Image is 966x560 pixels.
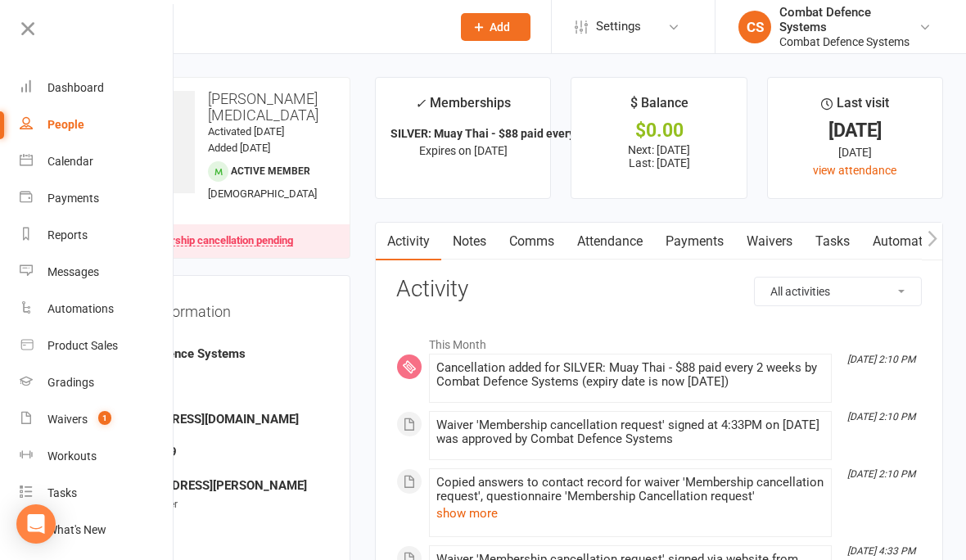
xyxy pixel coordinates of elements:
button: Add [461,13,530,41]
a: Product Sales [20,327,174,364]
strong: [DATE] [103,379,328,394]
i: [DATE] 2:10 PM [847,354,915,365]
span: Settings [596,8,641,45]
i: [DATE] 4:33 PM [847,545,915,557]
div: Product Sales [47,339,118,352]
div: $0.00 [586,122,731,139]
strong: Combat Defence Systems [103,346,328,361]
div: Open Intercom Messenger [16,504,56,544]
div: Automations [47,302,114,315]
i: [DATE] 2:10 PM [847,468,915,480]
div: Combat Defence Systems [779,5,919,34]
div: Member Number [103,497,328,513]
div: What's New [47,523,106,536]
time: Added [DATE] [208,142,270,154]
a: Waivers [735,223,804,260]
a: view attendance [813,164,896,177]
a: Dashboard [20,70,174,106]
div: Combat Defence Systems [779,34,919,49]
div: People [47,118,84,131]
div: Owner [103,332,328,348]
div: Reports [47,228,88,242]
div: Workouts [47,449,97,463]
i: [DATE] 2:10 PM [847,411,915,422]
div: Membership cancellation pending [136,235,293,246]
a: Reports [20,217,174,254]
div: Location [103,530,328,545]
div: Tasks [47,486,77,499]
div: Memberships [415,93,511,123]
a: Waivers 1 [20,401,174,438]
a: Payments [20,180,174,217]
a: Notes [441,223,498,260]
div: Mobile Number [103,431,328,446]
li: This Month [396,327,922,354]
span: [DEMOGRAPHIC_DATA] [208,187,317,200]
strong: 0448002199 [103,445,328,459]
input: Search... [97,16,440,38]
p: Next: [DATE] Last: [DATE] [586,143,731,169]
a: Tasks [20,475,174,512]
h3: [PERSON_NAME][MEDICAL_DATA] [93,91,336,124]
div: Calendar [47,155,93,168]
div: Gradings [47,376,94,389]
div: $ Balance [630,93,688,122]
strong: [STREET_ADDRESS][PERSON_NAME] [103,478,328,493]
button: show more [436,504,498,523]
div: Date of Birth [103,365,328,381]
a: Automations [20,291,174,327]
i: ✓ [415,96,426,111]
a: People [20,106,174,143]
span: Add [490,20,510,34]
span: 1 [98,411,111,425]
h3: Activity [396,277,922,302]
a: Activity [376,223,441,260]
a: Messages [20,254,174,291]
strong: SILVER: Muay Thai - $88 paid every 2 weeks [390,127,619,140]
h3: Contact information [101,297,328,320]
div: Email [103,398,328,413]
a: Comms [498,223,566,260]
div: [DATE] [783,143,928,161]
div: Waivers [47,413,88,426]
span: Active member [231,165,310,177]
div: Payments [47,192,99,205]
time: Activated [DATE] [208,125,284,138]
div: Dashboard [47,81,104,94]
div: Copied answers to contact record for waiver 'Membership cancellation request', questionnaire 'Mem... [436,476,824,504]
a: Workouts [20,438,174,475]
strong: - [103,511,328,526]
span: Expires on [DATE] [419,144,508,157]
strong: [EMAIL_ADDRESS][DOMAIN_NAME] [103,412,328,427]
div: Address [103,463,328,479]
a: Automations [861,223,959,260]
div: [DATE] [783,122,928,139]
a: Calendar [20,143,174,180]
a: Payments [654,223,735,260]
div: Waiver 'Membership cancellation request' signed at 4:33PM on [DATE] was approved by Combat Defenc... [436,418,824,446]
div: CS [738,11,771,43]
a: Attendance [566,223,654,260]
a: Gradings [20,364,174,401]
a: Tasks [804,223,861,260]
a: What's New [20,512,174,549]
div: Messages [47,265,99,278]
div: Cancellation added for SILVER: Muay Thai - $88 paid every 2 weeks by Combat Defence Systems (expi... [436,361,824,389]
div: Last visit [821,93,889,122]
